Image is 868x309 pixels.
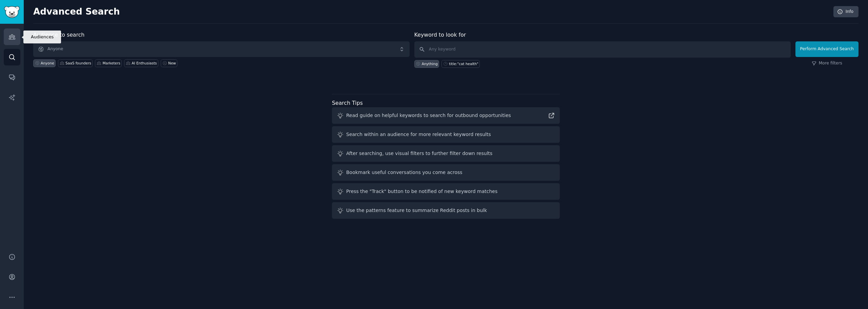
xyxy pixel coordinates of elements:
input: Any keyword [414,41,791,58]
h2: Advanced Search [33,6,830,17]
div: title:"cat health" [449,61,478,66]
label: Search Tips [332,100,363,106]
a: More filters [812,60,842,66]
div: Press the "Track" button to be notified of new keyword matches [346,188,497,195]
div: Anything [422,61,438,66]
div: AI Enthusiasts [132,61,157,65]
div: SaaS founders [65,61,91,65]
label: Keyword to look for [414,32,466,38]
button: Perform Advanced Search [795,41,859,57]
div: After searching, use visual filters to further filter down results [346,150,492,157]
div: Marketers [102,61,120,65]
div: Use the patterns feature to summarize Reddit posts in bulk [346,207,487,214]
img: GummySearch logo [4,6,20,18]
div: Anyone [41,61,54,65]
a: Info [833,6,859,18]
div: Bookmark useful conversations you come across [346,169,462,176]
button: Anyone [33,41,410,57]
div: Search within an audience for more relevant keyword results [346,131,491,138]
div: New [168,61,176,65]
label: Audience to search [33,32,84,38]
div: Read guide on helpful keywords to search for outbound opportunities [346,112,511,119]
a: New [161,59,177,67]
